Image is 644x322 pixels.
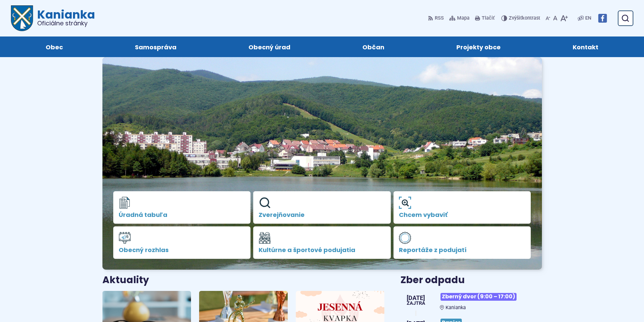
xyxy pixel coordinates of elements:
span: Obecný rozhlas [119,247,245,253]
a: Obec [16,36,92,57]
span: kontrast [509,16,540,21]
span: Tlačiť [482,16,495,21]
span: RSS [435,14,444,22]
img: Prejsť na Facebook stránku [598,14,607,23]
a: Reportáže z podujatí [393,226,531,259]
span: Úradná tabuľa [119,212,245,218]
a: Kontakt [544,36,628,57]
a: Chcem vybaviť [393,191,531,224]
h3: Aktuality [102,275,149,286]
button: Tlačiť [474,11,496,25]
a: Logo Kanianka, prejsť na domovskú stránku. [11,5,95,31]
a: RSS [428,11,445,25]
a: Kultúrne a športové podujatia [253,226,391,259]
a: EN [584,14,593,22]
button: Nastaviť pôvodnú veľkosť písma [552,11,559,25]
a: Zverejňovanie [253,191,391,224]
span: Projekty obce [456,36,501,57]
a: Občan [333,36,414,57]
a: Zberný dvor (9:00 – 17:00) Kanianka [DATE] Zajtra [401,290,542,311]
a: Obecný úrad [219,36,319,57]
span: Kultúrne a športové podujatia [259,247,385,253]
span: Zberný dvor (9:00 – 17:00) [440,293,517,301]
span: Zajtra [407,301,425,306]
h3: Zber odpadu [401,275,542,286]
span: Obec [46,36,63,57]
span: Zvýšiť [509,15,522,21]
h1: Kanianka [33,9,95,26]
span: Kanianka [446,305,466,311]
span: Samospráva [135,36,176,57]
a: Mapa [448,11,471,25]
button: Zvýšiťkontrast [501,11,542,25]
a: Úradná tabuľa [113,191,251,224]
span: Oficiálne stránky [37,20,95,26]
button: Zväčšiť veľkosť písma [559,11,569,25]
a: Obecný rozhlas [113,226,251,259]
img: Prejsť na domovskú stránku [11,5,33,31]
span: Občan [362,36,384,57]
span: Zverejňovanie [259,212,385,218]
span: Reportáže z podujatí [399,247,526,253]
span: Obecný úrad [248,36,290,57]
span: Chcem vybaviť [399,212,526,218]
a: Samospráva [105,36,206,57]
span: Mapa [457,14,470,22]
button: Zmenšiť veľkosť písma [544,11,552,25]
span: [DATE] [407,295,425,301]
a: Projekty obce [427,36,530,57]
span: Kontakt [573,36,598,57]
span: EN [585,14,591,22]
